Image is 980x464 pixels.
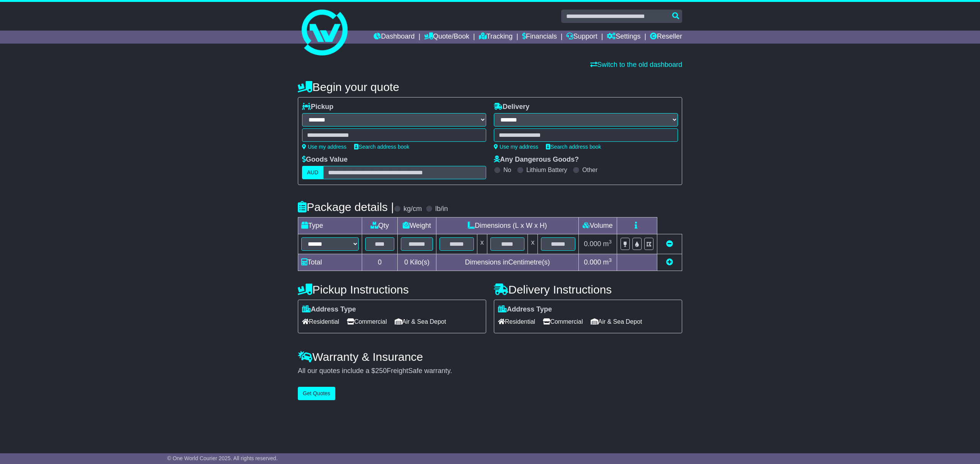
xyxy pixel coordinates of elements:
a: Search address book [354,144,409,150]
label: lb/in [435,205,448,213]
h4: Begin your quote [298,81,682,93]
span: Air & Sea Depot [395,316,446,328]
label: Lithium Battery [526,166,567,174]
h4: Pickup Instructions [298,283,486,296]
span: 0 [404,258,408,266]
td: Volume [578,217,617,234]
a: Use my address [302,144,346,150]
label: No [503,166,511,174]
label: Goods Value [302,156,348,164]
span: Commercial [347,316,387,328]
label: AUD [302,166,323,179]
td: Kilo(s) [398,254,436,271]
span: 250 [375,367,387,375]
h4: Delivery Instructions [494,283,682,296]
label: kg/cm [403,205,422,213]
label: Pickup [302,103,333,111]
a: Remove this item [666,240,673,248]
td: Dimensions (L x W x H) [436,217,578,234]
a: Switch to the old dashboard [590,61,682,68]
td: x [528,234,538,254]
td: Dimensions in Centimetre(s) [436,254,578,271]
label: Address Type [302,305,356,314]
td: x [477,234,487,254]
button: Get Quotes [298,387,335,400]
span: 0.000 [584,240,601,248]
td: Weight [398,217,436,234]
h4: Package details | [298,201,394,213]
label: Address Type [498,305,552,314]
a: Support [566,31,597,44]
div: All our quotes include a $ FreightSafe warranty. [298,367,682,375]
td: Qty [362,217,398,234]
span: Residential [498,316,535,328]
span: m [603,240,612,248]
a: Add new item [666,258,673,266]
td: Type [298,217,362,234]
span: 0.000 [584,258,601,266]
label: Other [582,166,598,174]
td: Total [298,254,362,271]
span: m [603,258,612,266]
h4: Warranty & Insurance [298,350,682,363]
a: Reseller [650,31,682,44]
a: Dashboard [374,31,415,44]
span: Residential [302,316,339,328]
label: Delivery [494,103,529,111]
span: Commercial [543,316,583,328]
a: Quote/Book [424,31,469,44]
a: Use my address [494,144,538,150]
a: Tracking [479,31,513,44]
td: 0 [362,254,398,271]
sup: 3 [609,257,612,263]
label: Any Dangerous Goods? [494,156,579,164]
a: Search address book [546,144,601,150]
a: Settings [607,31,640,44]
span: Air & Sea Depot [591,316,642,328]
a: Financials [522,31,557,44]
sup: 3 [609,239,612,245]
span: © One World Courier 2025. All rights reserved. [167,455,278,461]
